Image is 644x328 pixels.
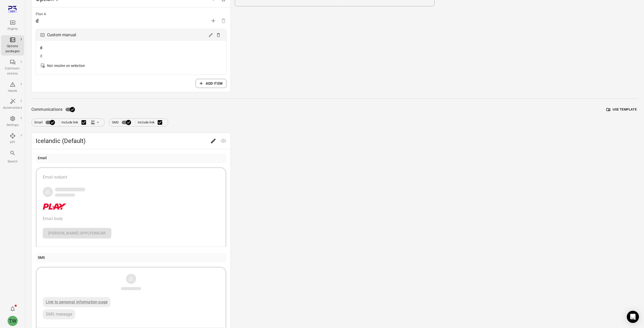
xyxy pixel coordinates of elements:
[47,63,85,68] div: Not resolve on selection
[36,137,208,145] span: Icelandic (Default)
[1,58,24,78] a: Communi-cations
[3,123,22,128] div: Settings
[3,140,22,145] div: API
[1,80,24,95] a: Issues
[1,18,24,33] a: Flights
[43,309,75,319] div: SMS message
[43,297,111,307] div: Link to personal information page
[3,105,22,111] div: Automations
[208,138,218,143] span: Edit
[1,131,24,147] a: API
[31,106,63,113] span: Communications
[3,88,22,94] div: Issues
[34,118,57,127] label: Email
[215,31,222,39] button: Delete
[218,18,228,23] span: Options need to have at least one plan
[3,27,22,32] div: Flights
[218,138,228,143] span: Preview
[8,316,18,326] div: TW
[1,149,24,166] button: Search
[207,31,215,39] button: Edit
[138,117,165,128] label: Include link
[1,97,24,112] a: Automations
[40,53,222,59] div: d
[627,311,639,323] div: Open Intercom Messenger
[36,267,226,328] button: Link to personal information pageSMS message
[36,17,38,25] div: d
[1,35,24,56] a: Options packages
[208,18,218,23] span: Add plan
[6,314,20,328] button: Tony Wang
[43,216,219,222] div: Email body
[112,118,133,127] label: SMS
[43,174,219,180] div: Email subject
[3,44,22,54] div: Options packages
[40,45,222,51] div: d
[208,16,218,26] button: Add plan
[1,114,24,129] a: Settings
[36,11,226,17] div: Plan A
[61,117,89,128] label: Include link
[196,79,226,88] button: Add item
[43,204,66,210] img: Company logo
[605,106,638,114] button: Use template
[8,304,18,314] button: Notifications
[89,119,102,126] button: Link position in email
[38,155,47,161] div: Email
[3,66,22,76] div: Communi-cations
[36,167,226,247] button: Email subjectCompany logoEmail body[PERSON_NAME] upplýsingar
[3,159,22,164] div: Search
[38,255,45,261] div: SMS
[47,31,76,39] div: Custom manual
[208,136,218,146] button: Edit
